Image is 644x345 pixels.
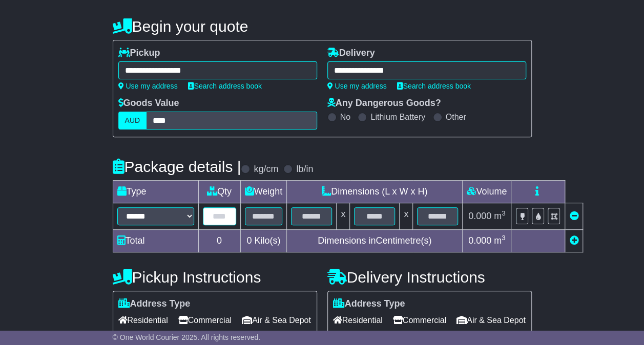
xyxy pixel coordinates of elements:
[333,298,405,310] label: Address Type
[340,112,350,122] label: No
[113,158,241,175] h4: Package details |
[198,181,240,203] td: Qty
[118,48,160,59] label: Pickup
[118,298,191,310] label: Address Type
[397,82,471,90] a: Search address book
[113,230,198,252] td: Total
[569,235,578,246] a: Add new item
[327,82,387,90] a: Use my address
[113,181,198,203] td: Type
[463,181,511,203] td: Volume
[327,98,441,109] label: Any Dangerous Goods?
[198,230,240,252] td: 0
[246,235,252,246] span: 0
[337,203,350,230] td: x
[188,82,262,90] a: Search address book
[446,112,466,122] label: Other
[327,269,532,286] h4: Delivery Instructions
[327,48,375,59] label: Delivery
[287,181,463,203] td: Dimensions (L x W x H)
[502,234,506,242] sup: 3
[113,269,317,286] h4: Pickup Instructions
[113,18,532,35] h4: Begin your quote
[393,312,446,328] span: Commercial
[468,211,491,221] span: 0.000
[569,211,578,221] a: Remove this item
[502,209,506,217] sup: 3
[254,164,278,175] label: kg/cm
[118,82,178,90] a: Use my address
[118,98,179,109] label: Goods Value
[240,230,287,252] td: Kilo(s)
[240,181,287,203] td: Weight
[118,112,147,130] label: AUD
[494,235,506,246] span: m
[242,312,311,328] span: Air & Sea Depot
[494,211,506,221] span: m
[296,164,313,175] label: lb/in
[113,333,261,341] span: © One World Courier 2025. All rights reserved.
[468,235,491,246] span: 0.000
[287,230,463,252] td: Dimensions in Centimetre(s)
[370,112,425,122] label: Lithium Battery
[118,312,168,328] span: Residential
[178,312,232,328] span: Commercial
[333,312,383,328] span: Residential
[400,203,413,230] td: x
[456,312,526,328] span: Air & Sea Depot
